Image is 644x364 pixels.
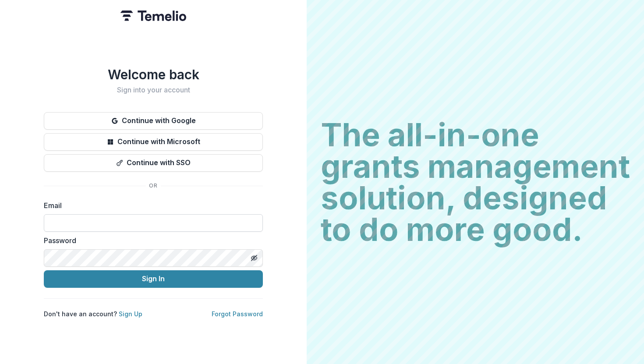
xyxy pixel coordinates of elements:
p: Don't have an account? [44,309,142,318]
label: Password [44,235,258,246]
button: Toggle password visibility [247,251,261,265]
label: Email [44,200,258,211]
a: Forgot Password [212,310,263,318]
img: Temelio [120,11,186,21]
button: Continue with SSO [44,154,263,172]
button: Sign In [44,270,263,288]
button: Continue with Google [44,112,263,130]
h1: Welcome back [44,67,263,82]
h2: Sign into your account [44,86,263,94]
button: Continue with Microsoft [44,133,263,151]
a: Sign Up [119,310,142,318]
